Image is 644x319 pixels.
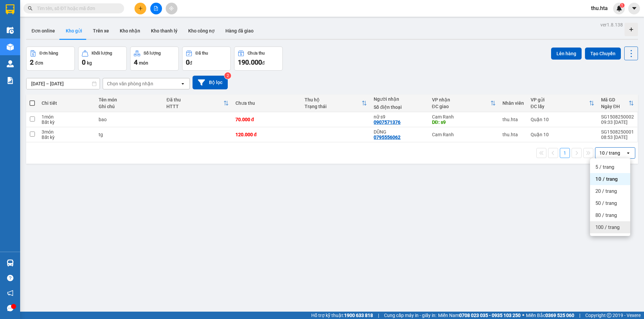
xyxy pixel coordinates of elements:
div: DĐ: s9 [432,119,496,125]
div: bao [99,117,160,122]
button: aim [166,3,177,14]
span: 190.000 [238,58,262,66]
div: 09:33 [DATE] [601,119,634,125]
span: 0 [186,58,190,66]
span: 2 [30,58,34,66]
img: solution-icon [7,77,14,84]
div: Chi tiết [42,100,92,106]
div: Cam Ranh [432,132,496,137]
div: Chưa thu [235,100,298,106]
th: Toggle SortBy [163,94,232,112]
button: Bộ lọc [193,76,228,89]
button: caret-down [628,3,640,14]
span: search [28,6,33,11]
span: 0 [82,58,86,66]
div: Chọn văn phòng nhận [107,80,153,87]
div: Quận 10 [531,117,594,122]
button: Kho công nợ [183,23,220,39]
div: Quận 10 [531,132,594,137]
div: Tạo kho hàng mới [625,23,638,36]
img: logo.jpg [73,8,89,24]
div: Đã thu [196,51,208,56]
button: Tạo Chuyến [585,48,621,60]
div: Đã thu [166,97,223,102]
img: logo-vxr [6,4,14,14]
img: icon-new-feature [616,5,622,11]
th: Toggle SortBy [598,94,637,112]
span: 80 / trang [595,212,617,219]
span: đ [262,60,265,66]
span: 10 / trang [595,176,618,182]
div: Ghi chú [99,104,160,109]
div: Chưa thu [248,51,265,56]
button: Kho thanh lý [146,23,183,39]
div: Người nhận [374,96,425,102]
img: warehouse-icon [7,259,14,266]
strong: 0708 023 035 - 0935 103 250 [459,313,521,318]
button: Lên hàng [551,48,582,60]
button: Đơn hàng2đơn [26,47,75,71]
button: Khối lượng0kg [78,47,127,71]
span: món [139,60,148,66]
div: Trạng thái [305,104,362,109]
span: 4 [134,58,138,66]
div: 08:53 [DATE] [601,135,634,140]
div: ĐC giao [432,104,490,109]
button: Số lượng4món [130,47,179,71]
div: Mã GD [601,97,629,102]
div: ver 1.8.138 [600,21,623,28]
div: 0795556062 [374,135,400,140]
img: warehouse-icon [7,27,14,34]
span: copyright [607,313,611,318]
span: 5 / trang [595,164,614,170]
div: SG1508250002 [601,114,634,119]
div: 1 món [42,114,92,119]
div: tg [99,132,160,137]
span: Cung cấp máy in - giấy in: [384,312,436,319]
div: SG1508250001 [601,129,634,135]
input: Select a date range. [26,78,100,89]
div: Số điện thoại [374,104,425,110]
span: | [378,312,379,319]
img: warehouse-icon [7,60,14,67]
span: ⚪️ [522,314,524,317]
th: Toggle SortBy [527,94,598,112]
div: nữ s9 [374,114,425,119]
img: warehouse-icon [7,44,14,51]
div: thu.hta [502,117,524,122]
div: 3 món [42,129,92,135]
svg: open [626,150,631,156]
button: Hàng đã giao [220,23,259,39]
div: Nhân viên [502,100,524,106]
span: question-circle [7,275,13,281]
div: 10 / trang [599,150,620,156]
span: plus [138,6,143,11]
span: file-add [154,6,158,11]
svg: open [180,81,185,86]
div: 0907571376 [374,119,400,125]
strong: 0369 525 060 [545,313,574,318]
div: ĐC lấy [531,104,589,109]
span: Miền Nam [438,312,521,319]
div: Tên món [99,97,160,102]
span: đ [190,60,192,66]
div: DŨNG [374,129,425,135]
div: Đơn hàng [40,51,58,56]
div: Bất kỳ [42,119,92,125]
sup: 2 [224,72,231,79]
span: 50 / trang [595,200,617,207]
button: file-add [150,3,162,14]
div: thu.hta [502,132,524,137]
button: Chưa thu190.000đ [234,47,283,71]
ul: Menu [590,158,630,236]
div: Ngày ĐH [601,104,629,109]
button: plus [135,3,146,14]
input: Tìm tên, số ĐT hoặc mã đơn [37,5,116,12]
button: Trên xe [88,23,114,39]
div: VP gửi [531,97,589,102]
div: Bất kỳ [42,135,92,140]
span: 20 / trang [595,188,617,194]
span: Hỗ trợ kỹ thuật: [311,312,373,319]
button: Đã thu0đ [182,47,231,71]
span: caret-down [631,5,637,11]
